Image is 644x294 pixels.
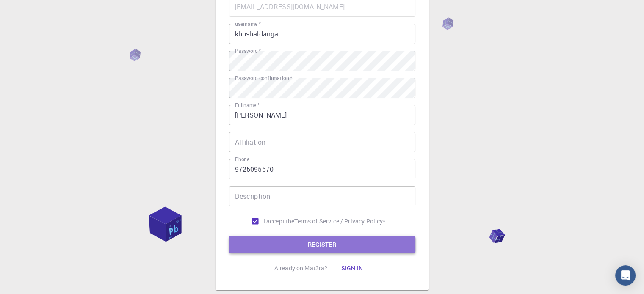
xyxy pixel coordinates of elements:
a: Terms of Service / Privacy Policy* [294,217,385,225]
button: Sign in [334,260,370,277]
div: Open Intercom Messenger [615,265,636,286]
p: Terms of Service / Privacy Policy * [294,217,385,225]
label: Password [235,47,261,55]
label: Fullname [235,102,260,109]
label: username [235,20,261,27]
button: REGISTER [229,236,415,253]
label: Phone [235,156,249,163]
p: Already on Mat3ra? [274,264,328,272]
span: I accept the [263,217,295,225]
label: Password confirmation [235,74,292,82]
